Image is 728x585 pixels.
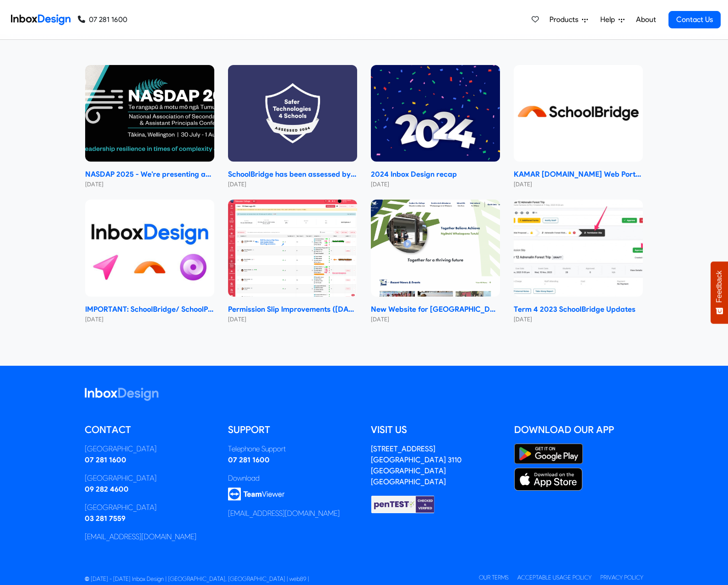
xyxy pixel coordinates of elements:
[549,14,582,25] span: Products
[85,455,126,464] a: 07 281 1600
[228,315,357,324] small: [DATE]
[85,65,214,189] a: NASDAP 2025 - We're presenting about SchoolPoint and SchoolBridge NASDAP 2025 - We're presenting ...
[85,575,309,582] span: © [DATE] - [DATE] Inbox Design | [GEOGRAPHIC_DATA], [GEOGRAPHIC_DATA] | web89 |
[228,65,357,162] img: SchoolBridge has been assessed by Safer Technologies 4 Schools (ST4S)
[514,444,583,464] img: Google Play Store
[371,200,500,324] a: New Website for Whangaparāoa College New Website for [GEOGRAPHIC_DATA] [DATE]
[228,487,285,501] img: logo_teamviewer.svg
[85,315,214,324] small: [DATE]
[371,65,500,189] a: 2024 Inbox Design recap 2024 Inbox Design recap [DATE]
[85,169,214,180] strong: NASDAP 2025 - We're presenting about SchoolPoint and SchoolBridge
[600,574,643,581] a: Privacy Policy
[228,509,340,518] a: [EMAIL_ADDRESS][DOMAIN_NAME]
[228,304,357,315] strong: Permission Slip Improvements ([DATE])
[371,304,500,315] strong: New Website for [GEOGRAPHIC_DATA]
[371,444,462,486] address: [STREET_ADDRESS] [GEOGRAPHIC_DATA] 3110 [GEOGRAPHIC_DATA] [GEOGRAPHIC_DATA]
[85,485,129,493] a: 09 282 4600
[514,169,643,180] strong: KAMAR [DOMAIN_NAME] Web Portal 2024 Changeover
[228,423,358,437] h5: Support
[85,423,214,437] h5: Contact
[514,200,643,297] img: Term 4 2023 SchoolBridge Updates
[479,574,509,581] a: Our Terms
[514,200,643,324] a: Term 4 2023 SchoolBridge Updates Term 4 2023 SchoolBridge Updates [DATE]
[85,502,214,513] div: [GEOGRAPHIC_DATA]
[85,444,214,455] div: [GEOGRAPHIC_DATA]
[371,315,500,324] small: [DATE]
[85,200,214,324] a: IMPORTANT: SchoolBridge/ SchoolPoint Data- Sharing Information- NEW 2024 IMPORTANT: SchoolBridge/...
[85,180,214,189] small: [DATE]
[85,388,158,401] img: logo_inboxdesign_white.svg
[514,65,643,162] img: KAMAR school.kiwi Web Portal 2024 Changeover
[228,65,357,189] a: SchoolBridge has been assessed by Safer Technologies 4 Schools (ST4S) SchoolBridge has been asses...
[228,455,270,464] a: 07 281 1600
[514,65,643,189] a: KAMAR school.kiwi Web Portal 2024 Changeover KAMAR [DOMAIN_NAME] Web Portal 2024 Changeover [DATE]
[228,444,358,455] div: Telephone Support
[85,514,125,523] a: 03 281 7559
[228,169,357,180] strong: SchoolBridge has been assessed by Safer Technologies 4 Schools (ST4S)
[371,169,500,180] strong: 2024 Inbox Design recap
[546,11,592,29] a: Products
[228,200,357,297] img: Permission Slip Improvements (June 2024)
[371,499,435,508] a: Checked & Verified by penTEST
[228,473,358,484] div: Download
[371,180,500,189] small: [DATE]
[371,495,435,514] img: Checked & Verified by penTEST
[514,180,643,189] small: [DATE]
[600,14,619,25] span: Help
[633,11,658,29] a: About
[85,304,214,315] strong: IMPORTANT: SchoolBridge/ SchoolPoint Data- Sharing Information- NEW 2024
[85,200,214,297] img: IMPORTANT: SchoolBridge/ SchoolPoint Data- Sharing Information- NEW 2024
[514,423,644,437] h5: Download our App
[668,11,721,28] a: Contact Us
[371,65,500,162] img: 2024 Inbox Design recap
[85,473,214,484] div: [GEOGRAPHIC_DATA]
[597,11,628,29] a: Help
[78,14,127,25] a: 07 281 1600
[711,261,728,324] button: Feedback - Show survey
[517,574,592,581] a: Acceptable Usage Policy
[228,200,357,324] a: Permission Slip Improvements (June 2024) Permission Slip Improvements ([DATE]) [DATE]
[514,468,583,491] img: Apple App Store
[514,304,643,315] strong: Term 4 2023 SchoolBridge Updates
[514,315,643,324] small: [DATE]
[228,180,357,189] small: [DATE]
[371,423,500,437] h5: Visit us
[371,444,462,486] a: [STREET_ADDRESS][GEOGRAPHIC_DATA] 3110[GEOGRAPHIC_DATA][GEOGRAPHIC_DATA]
[85,532,196,541] a: [EMAIL_ADDRESS][DOMAIN_NAME]
[371,200,500,297] img: New Website for Whangaparāoa College
[715,271,723,303] span: Feedback
[85,65,214,162] img: NASDAP 2025 - We're presenting about SchoolPoint and SchoolBridge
